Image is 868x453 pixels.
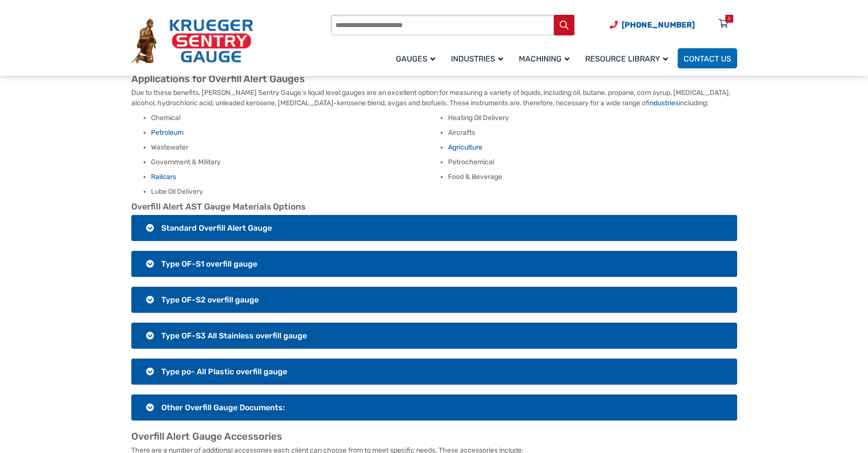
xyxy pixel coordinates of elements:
h2: Overfill Alert AST Gauge Materials Options [131,202,737,212]
a: Petroleum [151,128,183,137]
li: Aircrafts [448,128,737,138]
p: Due to these benefits, [PERSON_NAME] Sentry Gauge’s liquid level gauges are an excellent option f... [131,88,737,108]
span: Gauges [396,54,435,63]
span: Standard Overfill Alert Gauge [161,223,272,233]
li: Government & Military [151,157,440,167]
li: Lube Oil Delivery [151,187,440,197]
a: Resource Library [579,47,678,70]
a: Machining [513,47,579,70]
span: Type OF-S2 overfill gauge [161,295,259,304]
img: Krueger Sentry Gauge [131,19,253,64]
li: Wastewater [151,143,440,152]
h2: Overfill Alert Gauge Accessories [131,430,737,443]
span: Machining [519,54,569,63]
li: Petrochemical [448,157,737,167]
span: Type OF-S3 All Stainless overfill gauge [161,331,307,340]
a: Phone Number (920) 434-8860 [610,19,695,31]
span: Type OF-S1 overfill gauge [161,259,257,269]
a: Industries [445,47,513,70]
span: Type po- All Plastic overfill gauge [161,367,287,376]
li: Food & Beverage [448,172,737,182]
span: Other Overfill Gauge Documents: [161,403,285,412]
span: Contact Us [684,54,731,63]
a: Railcars [151,173,176,181]
a: Contact Us [678,48,737,68]
a: Agriculture [448,143,482,151]
div: 0 [728,15,731,23]
span: Industries [451,54,503,63]
li: Chemical [151,113,440,123]
span: Resource Library [585,54,668,63]
span: [PHONE_NUMBER] [622,20,695,30]
a: Gauges [390,47,445,70]
h2: Applications for Overfill Alert Gauges [131,73,737,85]
li: Heating Oil Delivery [448,113,737,123]
a: industries [650,99,679,107]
